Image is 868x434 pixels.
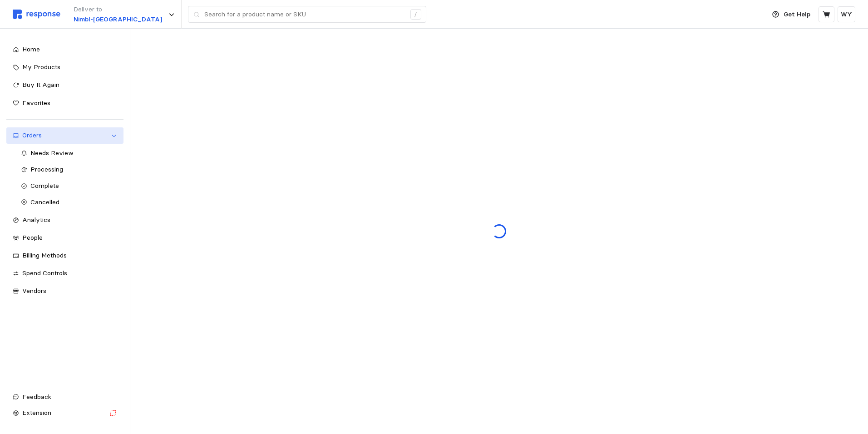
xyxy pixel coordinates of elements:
button: Extension [6,405,123,421]
a: My Products [6,59,123,76]
span: Complete [30,182,59,190]
a: Processing [15,161,123,178]
a: Buy It Again [6,77,123,93]
input: Search for a product name or SKU [204,6,405,23]
a: Vendors [6,283,123,299]
p: Nimbl-[GEOGRAPHIC_DATA] [74,15,162,25]
div: / [410,9,421,20]
span: Billing Methods [22,251,67,259]
span: Feedback [22,393,51,401]
span: Vendors [22,287,46,295]
span: Cancelled [30,198,59,206]
a: Analytics [6,212,123,228]
button: WY [838,6,855,22]
button: Feedback [6,389,123,405]
span: People [22,233,43,242]
a: Complete [15,178,123,194]
span: Needs Review [30,149,74,157]
span: Analytics [22,216,50,224]
span: Processing [30,165,63,173]
button: Get Help [767,6,816,23]
a: Needs Review [15,145,123,161]
div: Orders [22,131,108,141]
img: svg%3e [13,10,60,19]
span: Buy It Again [22,81,59,89]
p: Deliver to [74,5,162,15]
p: WY [841,10,852,20]
span: Home [22,45,40,53]
a: Orders [6,127,123,144]
a: Cancelled [15,194,123,211]
span: Extension [22,409,51,417]
span: My Products [22,63,60,71]
a: Favorites [6,95,123,111]
p: Get Help [784,10,810,20]
a: People [6,230,123,246]
span: Spend Controls [22,269,67,277]
a: Spend Controls [6,265,123,282]
a: Home [6,41,123,58]
span: Favorites [22,99,50,107]
a: Billing Methods [6,247,123,264]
